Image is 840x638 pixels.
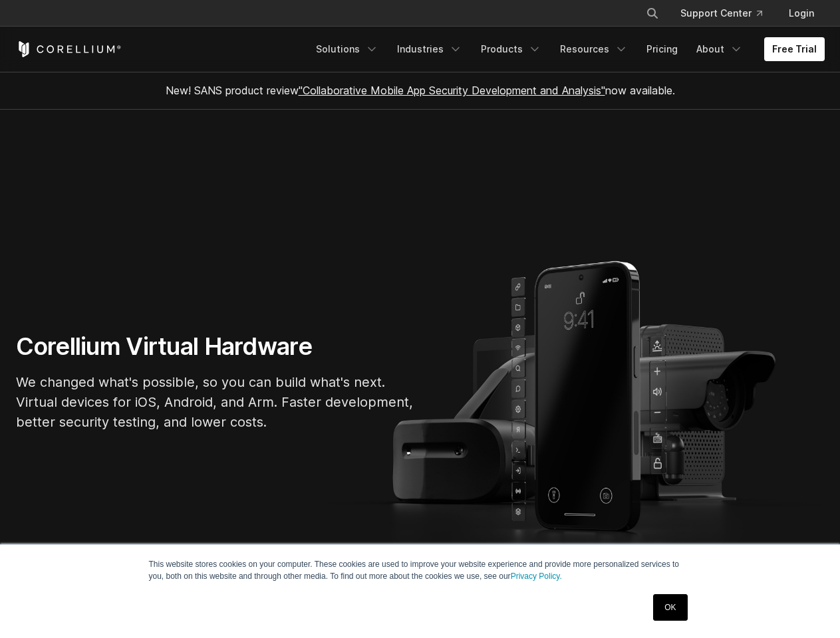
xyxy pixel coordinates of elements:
[640,1,664,25] button: Search
[16,332,415,362] h1: Corellium Virtual Hardware
[653,594,687,621] a: OK
[308,37,386,61] a: Solutions
[764,37,825,61] a: Free Trial
[778,1,825,25] a: Login
[638,37,686,61] a: Pricing
[389,37,470,61] a: Industries
[552,37,636,61] a: Resources
[16,372,415,432] p: We changed what's possible, so you can build what's next. Virtual devices for iOS, Android, and A...
[166,84,675,97] span: New! SANS product review now available.
[511,572,562,581] a: Privacy Policy.
[670,1,773,25] a: Support Center
[149,558,692,582] p: This website stores cookies on your computer. These cookies are used to improve your website expe...
[16,41,122,57] a: Corellium Home
[308,37,825,61] div: Navigation Menu
[299,84,605,97] a: "Collaborative Mobile App Security Development and Analysis"
[473,37,549,61] a: Products
[688,37,751,61] a: About
[630,1,825,25] div: Navigation Menu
